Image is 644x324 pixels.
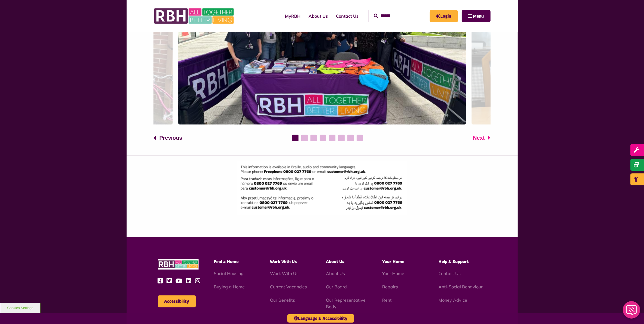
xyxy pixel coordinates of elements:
[438,297,467,303] a: Money Advice
[438,271,461,276] a: Contact Us
[270,297,295,303] a: Our Benefits
[320,135,326,141] button: 4 of 8
[214,271,244,276] a: Social Housing - open in a new tab
[281,9,305,23] a: MyRBH
[357,135,363,141] button: 8 of 8
[473,14,484,18] span: Menu
[338,135,345,141] button: 6 of 8
[473,134,485,142] span: Next
[154,134,182,142] button: Previous
[382,297,392,303] a: Rent
[292,135,299,141] button: 1 of 8
[326,284,347,289] a: Our Board
[620,300,644,324] iframe: Netcall Web Assistant for live chat
[301,135,308,141] button: 2 of 8
[270,271,299,276] a: Work With Us
[237,161,407,216] img: This information is available in Braille, audio, and community languages. Call 0800 027 7769 or e...
[438,284,483,289] a: Anti-Social Behaviour
[287,314,354,323] button: Language & Accessibility
[305,9,332,23] a: About Us
[382,260,404,264] span: Your Home
[326,271,345,276] a: About Us
[462,10,491,22] button: Navigation
[382,271,404,276] a: Your Home
[158,259,199,270] img: RBH
[332,9,363,23] a: Contact Us
[347,135,354,141] button: 7 of 8
[326,297,366,309] a: Our Representative Body
[159,134,182,142] span: Previous
[382,284,398,289] a: Repairs
[430,10,458,22] a: MyRBH
[374,10,424,22] input: Search
[270,260,297,264] span: Work With Us
[310,135,317,141] button: 3 of 8
[158,295,196,307] button: Accessibility
[154,5,235,27] img: RBH
[326,260,344,264] span: About Us
[214,284,245,289] a: Buying a Home
[214,260,238,264] span: Find a Home
[473,134,490,142] button: Next
[270,284,307,289] a: Current Vacancies
[329,135,335,141] button: 5 of 8
[438,260,469,264] span: Help & Support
